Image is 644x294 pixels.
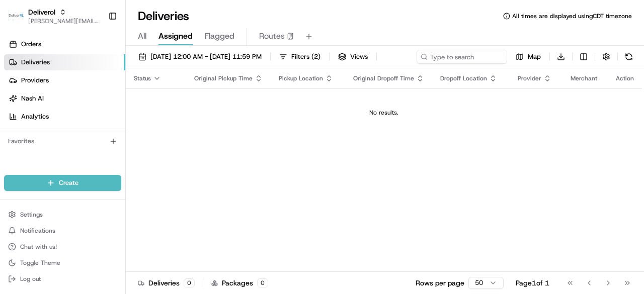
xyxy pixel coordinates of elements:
span: Assigned [158,30,193,42]
button: Map [511,50,545,64]
div: Deliveries [138,278,195,288]
span: Original Pickup Time [194,74,253,82]
span: Routes [259,30,285,42]
span: Deliveries [21,58,50,67]
span: Provider [518,74,541,82]
div: Page 1 of 1 [516,278,549,288]
button: Deliverol [28,7,55,17]
span: All times are displayed using CDT timezone [512,12,632,20]
button: [PERSON_NAME][EMAIL_ADDRESS][PERSON_NAME][DOMAIN_NAME] [28,17,100,25]
span: Pickup Location [279,74,323,82]
button: Refresh [622,50,636,64]
button: Notifications [4,224,121,238]
span: Providers [21,76,49,85]
span: Status [134,74,151,82]
button: Create [4,175,121,191]
a: Nash AI [4,90,125,107]
div: 0 [184,278,195,287]
div: 0 [257,278,268,287]
span: ( 2 ) [311,52,320,61]
span: Flagged [205,30,234,42]
button: Toggle Theme [4,256,121,270]
a: Providers [4,72,125,88]
button: [DATE] 12:00 AM - [DATE] 11:59 PM [134,50,266,64]
button: Filters(2) [275,50,325,64]
p: Rows per page [416,278,464,288]
span: Merchant [571,74,597,82]
span: Create [59,178,78,187]
span: [DATE] 12:00 AM - [DATE] 11:59 PM [150,52,262,61]
span: Chat with us! [20,243,57,251]
span: Analytics [21,112,49,121]
span: Original Dropoff Time [353,74,414,82]
div: No results. [130,109,638,117]
button: Chat with us! [4,240,121,254]
a: Orders [4,36,125,52]
button: Settings [4,208,121,222]
span: All [138,30,146,42]
span: Toggle Theme [20,259,60,267]
span: Filters [291,52,320,61]
button: Log out [4,272,121,286]
button: DeliverolDeliverol[PERSON_NAME][EMAIL_ADDRESS][PERSON_NAME][DOMAIN_NAME] [4,4,104,28]
div: Packages [211,278,268,288]
a: Deliveries [4,54,125,70]
span: Views [350,52,368,61]
div: Favorites [4,133,121,149]
span: Log out [20,275,41,283]
a: Analytics [4,109,125,125]
span: Dropoff Location [440,74,487,82]
span: Nash AI [21,94,44,103]
span: Map [528,52,541,61]
h1: Deliveries [138,8,189,24]
span: Notifications [20,227,55,235]
div: Action [616,74,634,82]
input: Type to search [417,50,507,64]
button: Views [334,50,372,64]
span: Settings [20,211,43,219]
img: Deliverol [8,9,24,23]
span: Orders [21,40,41,49]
